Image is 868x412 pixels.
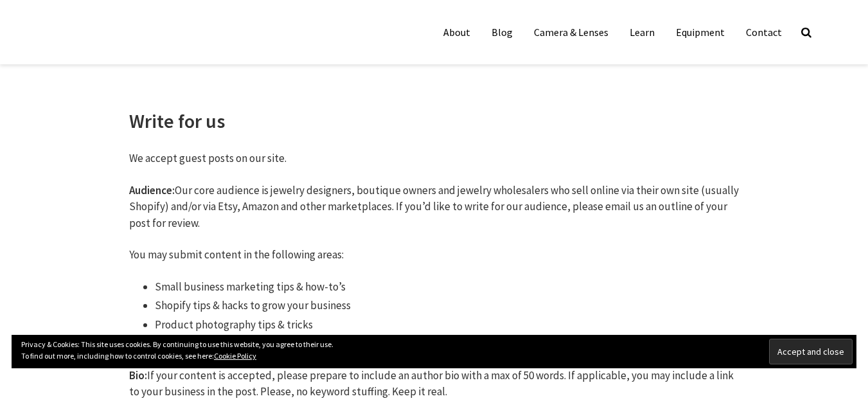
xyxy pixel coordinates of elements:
li: Shopify tips & hacks to grow your business [155,298,740,314]
p: You may submit content in the following areas: [129,247,740,264]
p: We accept guest posts on our site. [129,150,740,167]
h1: Write for us [129,109,740,132]
a: Contact [736,19,792,45]
a: About [434,19,480,45]
a: Equipment [666,19,734,45]
a: Cookie Policy [214,351,256,361]
p: Our core audience is jewelry designers, boutique owners and jewelry wholesalers who sell online v... [129,183,740,232]
a: Learn [620,19,664,45]
input: Accept and close [769,339,853,364]
a: Blog [482,19,522,45]
li: Product photography tips & tricks [155,317,740,334]
div: Privacy & Cookies: This site uses cookies. By continuing to use this website, you agree to their ... [12,335,856,368]
p: If your content is accepted, please prepare to include an author bio with a max of 50 words. If a... [129,368,740,400]
strong: Audience: [129,183,175,197]
a: Camera & Lenses [524,19,618,45]
li: Small business marketing tips & how-to’s [155,279,740,296]
strong: Bio: [129,368,147,382]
